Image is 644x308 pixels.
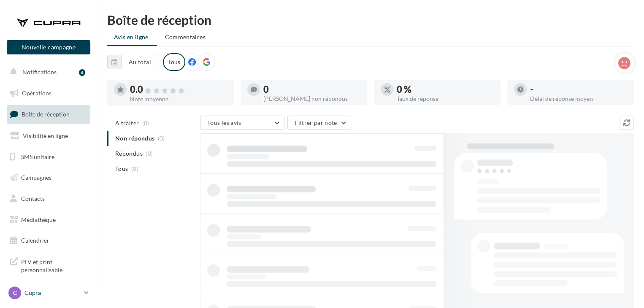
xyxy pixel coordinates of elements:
[5,211,92,229] a: Médiathèque
[263,85,360,94] div: 0
[22,68,57,76] span: Notifications
[21,237,49,244] span: Calendrier
[5,190,92,208] a: Contacts
[263,96,360,102] div: [PERSON_NAME] non répondus
[397,85,494,94] div: 0 %
[7,40,90,54] button: Nouvelle campagne
[21,195,45,202] span: Contacts
[530,85,627,94] div: -
[22,89,51,97] span: Opérations
[122,55,158,69] button: Au total
[5,63,89,81] button: Notifications 4
[5,148,92,166] a: SMS unitaire
[5,105,92,123] a: Boîte de réception
[530,96,627,102] div: Délai de réponse moyen
[131,165,138,172] span: (0)
[5,84,92,102] a: Opérations
[107,14,634,26] div: Boîte de réception
[21,284,87,303] span: Campagnes DataOnDemand
[5,281,92,306] a: Campagnes DataOnDemand
[165,33,206,41] span: Commentaires
[115,119,139,127] span: A traiter
[23,132,68,139] span: Visibilité en ligne
[21,216,56,223] span: Médiathèque
[115,149,143,158] span: Répondus
[130,96,227,102] div: Note moyenne
[5,232,92,249] a: Calendrier
[21,174,51,181] span: Campagnes
[21,153,54,160] span: SMS unitaire
[142,120,149,127] span: (0)
[200,116,284,130] button: Tous les avis
[21,256,87,274] span: PLV et print personnalisable
[207,119,241,126] span: Tous les avis
[5,127,92,145] a: Visibilité en ligne
[163,53,185,71] div: Tous
[7,285,90,301] a: C Cupra
[397,96,494,102] div: Taux de réponse
[5,169,92,186] a: Campagnes
[13,289,17,297] span: C
[146,150,153,157] span: (0)
[107,55,158,69] button: Au total
[79,69,85,76] div: 4
[24,289,81,297] p: Cupra
[130,85,227,95] div: 0.0
[5,253,92,278] a: PLV et print personnalisable
[22,111,70,118] span: Boîte de réception
[115,165,128,173] span: Tous
[287,116,351,130] button: Filtrer par note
